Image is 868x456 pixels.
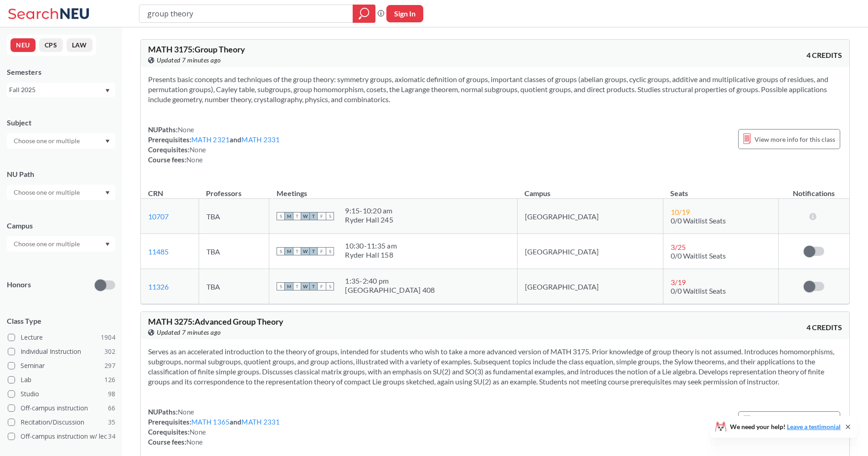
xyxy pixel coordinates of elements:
[671,278,686,286] span: 3 / 19
[7,280,31,290] p: Honors
[671,286,726,295] span: 0/0 Waitlist Seats
[199,269,269,304] td: TBA
[326,212,334,220] span: S
[148,282,169,291] a: 11326
[301,212,309,220] span: W
[345,285,435,295] div: [GEOGRAPHIC_DATA] 408
[345,276,435,285] div: 1:35 - 2:40 pm
[277,212,285,220] span: S
[7,316,115,326] span: Class Type
[105,191,110,195] svg: Dropdown arrow
[663,179,778,199] th: Seats
[8,332,115,343] label: Lecture
[318,212,326,220] span: F
[755,134,835,145] span: View more info for this class
[301,247,309,255] span: W
[148,316,283,326] span: MATH 3275 : Advanced Group Theory
[191,135,230,144] a: MATH 2321
[7,118,115,128] div: Subject
[517,179,663,199] th: Campus
[8,402,115,414] label: Off-campus instruction
[199,234,269,269] td: TBA
[105,140,110,143] svg: Dropdown arrow
[108,417,115,427] span: 35
[186,155,203,164] span: None
[148,124,280,165] div: NUPaths: Prerequisites: and Corequisites: Course fees:
[104,347,115,357] span: 302
[101,332,115,342] span: 1904
[7,67,115,77] div: Semesters
[671,216,726,225] span: 0/0 Waitlist Seats
[285,282,293,290] span: M
[345,250,397,259] div: Ryder Hall 158
[806,50,842,60] span: 4 CREDITS
[9,85,104,95] div: Fall 2025
[108,431,115,441] span: 34
[7,236,115,252] div: Dropdown arrow
[7,169,115,179] div: NU Path
[199,179,269,199] th: Professors
[345,241,397,250] div: 10:30 - 11:35 am
[318,247,326,255] span: F
[277,282,285,290] span: S
[199,199,269,234] td: TBA
[190,145,206,154] span: None
[148,347,842,387] section: Serves as an accelerated introduction to the theory of groups, intended for students who wish to ...
[178,408,194,416] span: None
[806,322,842,332] span: 4 CREDITS
[148,188,163,198] div: CRN
[8,416,115,428] label: Recitation/Discussion
[326,247,334,255] span: S
[178,125,194,134] span: None
[8,430,115,442] label: Off-campus instruction w/ lec
[108,389,115,399] span: 98
[9,135,86,146] input: Choose one or multiple
[779,179,850,199] th: Notifications
[10,38,36,52] button: NEU
[671,243,686,251] span: 3 / 25
[8,360,115,372] label: Seminar
[787,423,841,430] a: Leave a testimonial
[190,428,206,436] span: None
[309,212,318,220] span: T
[277,247,285,255] span: S
[386,5,423,22] button: Sign In
[8,388,115,400] label: Studio
[148,212,169,221] a: 10707
[285,247,293,255] span: M
[157,327,221,337] span: Updated 7 minutes ago
[8,346,115,358] label: Individual Instruction
[671,251,726,260] span: 0/0 Waitlist Seats
[7,185,115,200] div: Dropdown arrow
[9,187,86,198] input: Choose one or multiple
[309,247,318,255] span: T
[517,269,663,304] td: [GEOGRAPHIC_DATA]
[293,282,301,290] span: T
[517,199,663,234] td: [GEOGRAPHIC_DATA]
[105,89,110,93] svg: Dropdown arrow
[345,215,393,224] div: Ryder Hall 245
[186,438,203,446] span: None
[301,282,309,290] span: W
[318,282,326,290] span: F
[671,207,690,216] span: 10 / 19
[293,247,301,255] span: T
[309,282,318,290] span: T
[67,38,92,52] button: LAW
[269,179,517,199] th: Meetings
[241,135,280,144] a: MATH 2331
[148,74,842,104] section: Presents basic concepts and techniques of the group theory: symmetry groups, axiomatic definition...
[104,361,115,371] span: 297
[730,424,841,430] span: We need your help!
[293,212,301,220] span: T
[7,83,115,97] div: Fall 2025Dropdown arrow
[157,55,221,65] span: Updated 7 minutes ago
[326,282,334,290] span: S
[241,418,280,426] a: MATH 2331
[7,221,115,231] div: Campus
[285,212,293,220] span: M
[517,234,663,269] td: [GEOGRAPHIC_DATA]
[359,7,370,20] svg: magnifying glass
[39,38,63,52] button: CPS
[353,5,375,23] div: magnifying glass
